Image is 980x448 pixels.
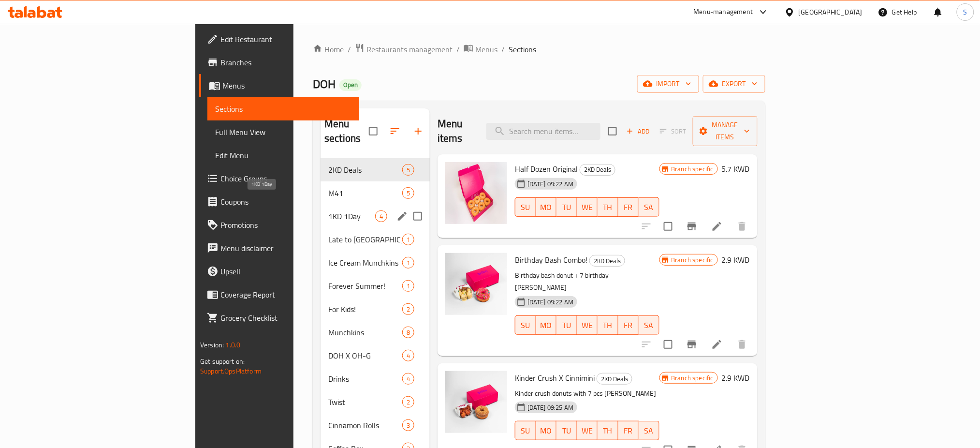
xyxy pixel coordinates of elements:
div: Menu-management [694,6,753,18]
div: For Kids!2 [321,298,430,321]
span: Select all sections [363,121,383,141]
div: items [402,187,414,199]
span: FR [622,424,635,438]
span: 1 [403,282,414,291]
span: Select section first [654,124,693,139]
div: 2KD Deals [328,164,402,176]
button: delete [731,333,754,356]
h6: 5.7 KWD [722,162,750,176]
span: 1KD 1Day [328,210,375,222]
div: Forever Summer! [328,280,402,292]
span: Branch specific [668,255,717,265]
span: WE [581,318,594,332]
span: Menu disclaimer [220,242,351,254]
div: items [402,257,414,269]
span: Select to update [658,334,678,355]
div: Cinnamon Rolls3 [321,414,430,437]
span: WE [581,424,594,438]
span: SA [643,318,656,332]
button: WE [577,315,598,335]
span: 2 [403,305,414,314]
nav: breadcrumb [313,43,765,56]
span: Promotions [220,219,351,231]
span: DOH X OH-G [328,350,402,361]
span: Get support on: [200,355,245,368]
span: 1 [403,258,414,268]
button: SA [639,197,659,217]
button: MO [536,421,557,440]
span: SA [643,200,656,214]
div: items [402,373,414,385]
h2: Menu items [438,117,475,146]
span: For Kids! [328,303,402,315]
button: edit [395,209,410,224]
span: [DATE] 09:22 AM [524,298,577,307]
span: 2KD Deals [597,373,632,385]
span: Select section [602,121,623,141]
span: Version: [200,339,224,351]
span: [DATE] 09:22 AM [524,179,577,189]
span: export [711,78,758,90]
h6: 2.9 KWD [722,371,750,385]
button: SU [515,197,536,217]
img: Kinder Crush X Cinnimini [445,371,507,433]
div: items [402,327,414,338]
div: Late to Dubai! [328,234,402,245]
span: TU [560,318,573,332]
span: TH [601,424,614,438]
div: Ice Cream Munchkins1 [321,251,430,274]
span: MO [540,424,553,438]
span: Full Menu View [215,126,351,138]
span: Add [625,126,651,137]
div: Munchkins [328,327,402,338]
button: FR [618,315,639,335]
span: Cinnamon Rolls [328,419,402,431]
a: Coverage Report [199,283,359,306]
span: 5 [403,189,414,198]
span: 1.0.0 [226,339,241,351]
button: MO [536,197,557,217]
a: Branches [199,51,359,74]
span: Branches [220,57,351,68]
button: TU [556,315,577,335]
button: Add section [407,119,430,143]
span: WE [581,200,594,214]
button: MO [536,315,557,335]
span: Ice Cream Munchkins [328,257,402,269]
span: 2KD Deals [590,255,625,267]
span: Edit Menu [215,149,351,161]
h6: 2.9 KWD [722,253,750,267]
span: M41 [328,187,402,199]
span: Upsell [220,266,351,277]
span: import [645,78,691,90]
span: S [964,7,967,17]
div: Twist2 [321,390,430,414]
button: Branch-specific-item [680,333,703,356]
div: [GEOGRAPHIC_DATA] [799,7,863,17]
a: Support.OpsPlatform [200,365,262,377]
span: 2KD Deals [580,164,615,175]
span: 1 [403,235,414,244]
div: 1KD 1Day4edit [321,205,430,228]
div: Munchkins8 [321,321,430,344]
span: Edit Restaurant [220,33,351,45]
div: 2KD Deals [589,255,625,267]
span: SU [519,318,532,332]
span: Birthday Bash Combo! [515,253,587,267]
span: 8 [403,328,414,337]
span: MO [540,318,553,332]
button: delete [731,215,754,238]
span: Menus [222,80,351,91]
span: Branch specific [668,373,717,383]
span: Choice Groups [220,173,351,184]
span: TU [560,200,573,214]
span: Half Dozen Original [515,162,578,176]
span: 2 [403,398,414,407]
span: Coupons [220,196,351,208]
a: Menu disclaimer [199,237,359,260]
span: Manage items [701,119,750,143]
span: Restaurants management [366,44,453,55]
span: Coverage Report [220,289,351,300]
